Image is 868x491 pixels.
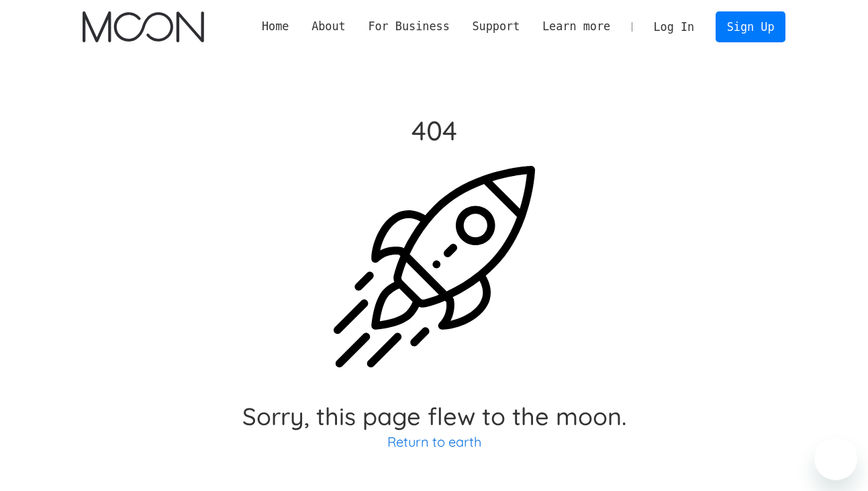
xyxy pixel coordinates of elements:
[368,18,449,35] div: For Business
[542,18,610,35] div: Learn more
[472,18,520,35] div: Support
[642,12,706,42] a: Log In
[387,433,481,450] a: Return to earth
[311,18,346,35] div: About
[242,404,626,429] h2: Sorry, this page flew to the moon.
[814,437,857,480] iframe: Button to launch messaging window
[461,18,531,35] div: Support
[716,11,785,42] a: Sign Up
[83,11,204,42] img: Moon Logo
[83,11,204,42] a: home
[242,118,626,142] h2: 404
[300,18,356,35] div: About
[250,18,300,35] a: Home
[357,18,461,35] div: For Business
[531,18,622,35] div: Learn more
